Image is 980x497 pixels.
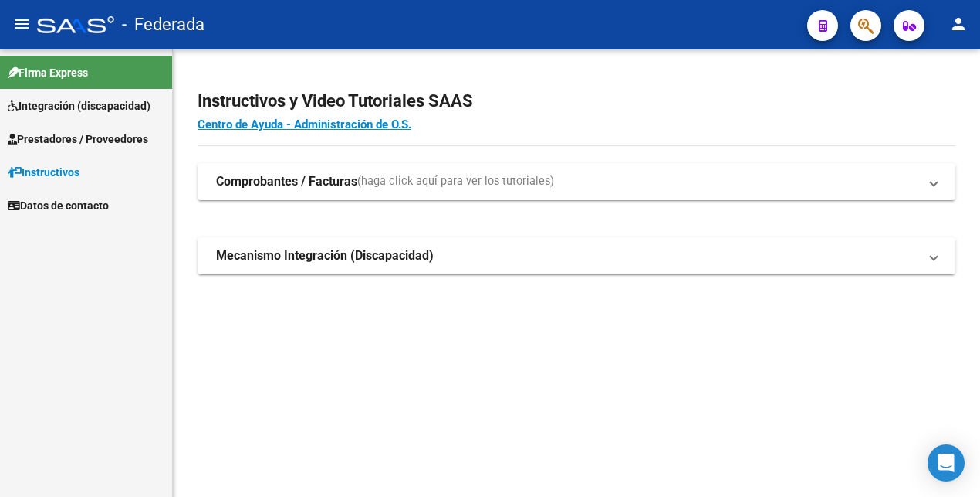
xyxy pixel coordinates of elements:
[216,247,434,264] strong: Mecanismo Integración (Discapacidad)
[357,173,554,190] span: (haga click aquí para ver los tutoriales)
[8,64,88,81] span: Firma Express
[198,237,955,274] mat-expansion-panel-header: Mecanismo Integración (Discapacidad)
[928,444,965,482] div: Open Intercom Messenger
[12,15,31,33] mat-icon: menu
[198,117,411,131] a: Centro de Ayuda - Administración de O.S.
[122,8,204,42] span: - Federada
[198,163,955,200] mat-expansion-panel-header: Comprobantes / Facturas(haga click aquí para ver los tutoriales)
[8,97,150,114] span: Integración (discapacidad)
[8,197,109,214] span: Datos de contacto
[949,15,968,33] mat-icon: person
[8,164,79,181] span: Instructivos
[198,87,955,116] h2: Instructivos y Video Tutoriales SAAS
[8,131,148,148] span: Prestadores / Proveedores
[216,173,357,190] strong: Comprobantes / Facturas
